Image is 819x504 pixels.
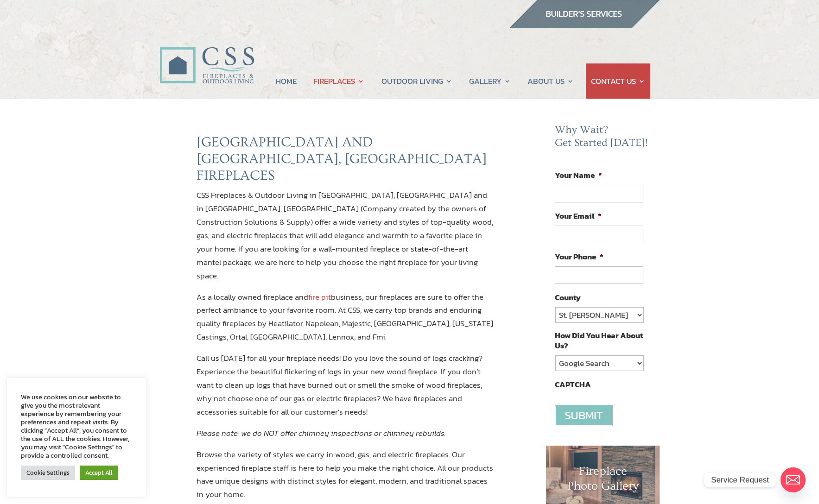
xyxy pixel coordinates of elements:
[197,352,494,427] p: Call us [DATE] for all your fireplace needs! Do you love the sound of logs crackling? Experience ...
[197,290,494,352] p: As a locally owned fireplace and business, our fireplaces are sure to offer the perfect ambiance ...
[469,63,511,99] a: GALLERY
[555,292,581,302] label: County
[555,252,603,262] label: Your Phone
[197,189,494,290] p: CSS Fireplaces & Outdoor Living in [GEOGRAPHIC_DATA], [GEOGRAPHIC_DATA] and in [GEOGRAPHIC_DATA],...
[197,134,494,189] h2: [GEOGRAPHIC_DATA] AND [GEOGRAPHIC_DATA], [GEOGRAPHIC_DATA] FIREPLACES
[555,330,643,351] label: How Did You Hear About Us?
[21,466,75,480] a: Cookie Settings
[565,464,641,498] h1: Fireplace Photo Gallery
[21,393,132,460] div: We use cookies on our website to give you the most relevant experience by remembering your prefer...
[527,63,574,99] a: ABOUT US
[509,19,660,31] a: builder services construction supply
[197,427,446,439] em: Please note: we do NOT offer chimney inspections or chimney rebuilds.
[555,170,602,180] label: Your Name
[308,291,331,303] a: fire pit
[555,124,650,154] h2: Why Wait? Get Started [DATE]!
[313,63,364,99] a: FIREPLACES
[555,379,591,390] label: CAPTCHA
[276,63,297,99] a: HOME
[591,63,645,99] a: CONTACT US
[555,211,602,221] label: Your Email
[80,466,118,480] a: Accept All
[555,405,613,426] input: Submit
[159,21,254,88] img: CSS Fireplaces & Outdoor Living (Formerly Construction Solutions & Supply)- Jacksonville Ormond B...
[381,63,452,99] a: OUTDOOR LIVING
[781,467,806,492] a: Email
